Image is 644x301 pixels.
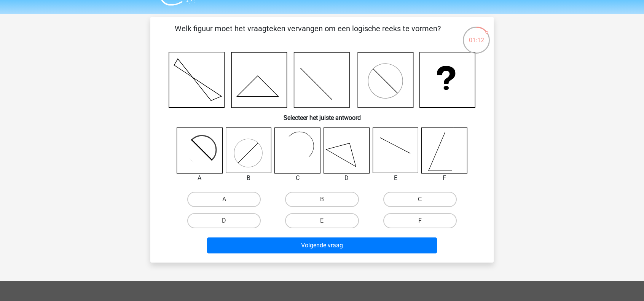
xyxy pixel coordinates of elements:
[220,174,277,183] div: B
[462,26,491,45] div: 01:12
[163,108,481,121] h6: Selecteer het juiste antwoord
[383,192,457,207] label: C
[416,174,473,183] div: F
[383,213,457,228] label: F
[318,174,375,183] div: D
[163,23,453,46] p: Welk figuur moet het vraagteken vervangen om een logische reeks te vormen?
[187,192,261,207] label: A
[285,213,359,228] label: E
[171,174,228,183] div: A
[187,213,261,228] label: D
[367,174,424,183] div: E
[207,237,437,253] button: Volgende vraag
[269,174,326,183] div: C
[285,192,359,207] label: B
